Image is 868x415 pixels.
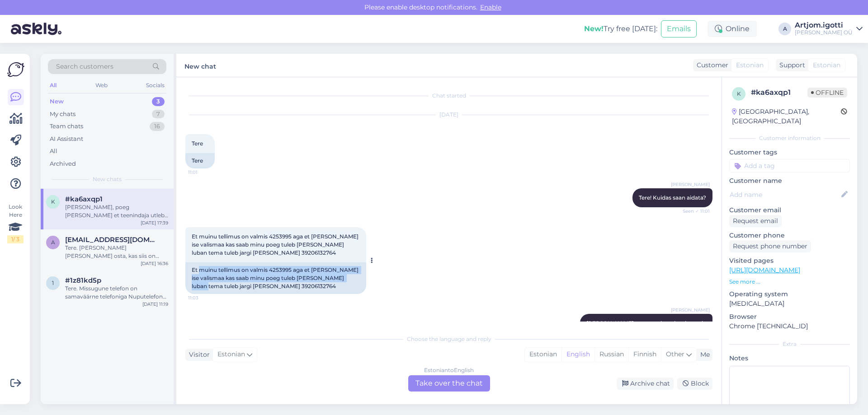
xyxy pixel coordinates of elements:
div: Support [776,61,805,70]
div: AI Assistant [50,135,83,144]
a: Artjom.igotti[PERSON_NAME] OÜ [795,22,863,36]
b: New! [584,24,604,33]
span: Estonian [217,350,245,359]
div: Request email [729,215,782,227]
span: 11:03 [188,294,222,301]
div: [GEOGRAPHIC_DATA], [GEOGRAPHIC_DATA] [732,107,841,126]
div: 7 [152,110,165,119]
div: All [50,147,57,156]
button: Emails [661,20,697,37]
span: [PERSON_NAME], anname kauplusele teada [586,320,706,326]
div: Look Here [7,203,24,243]
label: New chat [184,59,216,71]
div: New [50,97,64,106]
div: Team chats [50,122,83,131]
div: [DATE] 16:36 [141,260,168,267]
div: A [778,23,791,35]
span: Other [666,350,684,358]
div: [PERSON_NAME], poeg [PERSON_NAME] et teenindaja utleb ei ole tellimus kohta [65,203,168,219]
div: My chats [50,110,75,119]
span: [PERSON_NAME] [671,181,710,188]
div: Finnish [628,348,661,361]
div: Online [708,21,757,37]
div: Customer information [729,134,850,142]
span: 1 [52,280,54,286]
div: Tere. [PERSON_NAME] [PERSON_NAME] osta, kas siis on võimalik poes pakkida ilusti kingiutseks (suu... [65,244,168,260]
div: Archive chat [617,378,674,390]
span: Search customers [56,62,113,71]
span: Estonian [813,61,840,70]
div: Me [697,350,710,359]
p: Customer tags [729,148,850,157]
span: Estonian [736,61,764,70]
div: All [48,79,58,91]
input: Add name [730,190,840,200]
div: [DATE] [185,111,712,119]
span: Tere [192,140,203,147]
span: Offline [807,88,847,98]
p: Customer phone [729,231,850,240]
div: Extra [729,340,850,348]
div: Russian [594,348,628,361]
span: a [51,239,55,246]
div: Estonian to English [424,366,474,374]
div: Socials [144,79,166,91]
p: Notes [729,354,850,363]
span: Seen ✓ 11:01 [676,208,710,214]
div: Tere. Missugune telefon on samaväärne telefoniga Nuputelefon Nokia 3310 (2017), 16 MB, punane [65,284,168,301]
span: 11:01 [188,169,222,176]
p: Browser [729,312,850,322]
div: 1 / 3 [7,235,24,243]
p: See more ... [729,278,850,286]
span: Enable [477,3,504,11]
div: Visitor [185,350,210,359]
p: Operating system [729,289,850,299]
div: [PERSON_NAME] OÜ [795,29,853,36]
input: Add a tag [729,159,850,173]
div: Take over the chat [408,375,490,392]
span: Et muinu tellimus on valmis 4253995 aga et [PERSON_NAME] ise valismaa kas saab minu poeg tuleb [P... [192,233,360,256]
div: Block [677,378,712,390]
span: New chats [93,175,122,183]
p: Chrome [TECHNICAL_ID] [729,322,850,331]
div: Customer [693,61,728,70]
div: Web [94,79,109,91]
div: Try free [DATE]: [584,23,657,34]
span: [PERSON_NAME] [671,307,710,313]
a: [URL][DOMAIN_NAME] [729,266,800,274]
p: [MEDICAL_DATA] [729,299,850,308]
p: Visited pages [729,256,850,266]
div: Choose the language and reply [185,335,712,343]
div: Tere [185,153,215,168]
div: Et muinu tellimus on valmis 4253995 aga et [PERSON_NAME] ise valismaa kas saab minu poeg tuleb [P... [185,262,366,294]
div: Archived [50,159,76,168]
div: # ka6axqp1 [751,87,807,98]
div: English [561,348,594,361]
div: [DATE] 17:39 [141,219,168,226]
div: Estonian [525,348,561,361]
img: Askly Logo [7,61,24,78]
span: k [51,198,55,205]
span: Tere! Kuidas saan aidata? [639,194,706,201]
div: Artjom.igotti [795,22,853,29]
p: Customer email [729,205,850,215]
span: #1z81kd5p [65,276,101,284]
div: Chat started [185,92,712,100]
div: Request phone number [729,240,811,252]
span: k [737,90,741,97]
span: #ka6axqp1 [65,195,103,203]
span: anneli.vaher@gmail.com [65,236,159,244]
div: [DATE] 11:19 [142,301,168,308]
div: 3 [152,97,165,106]
p: Customer name [729,176,850,186]
div: 16 [150,122,165,131]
